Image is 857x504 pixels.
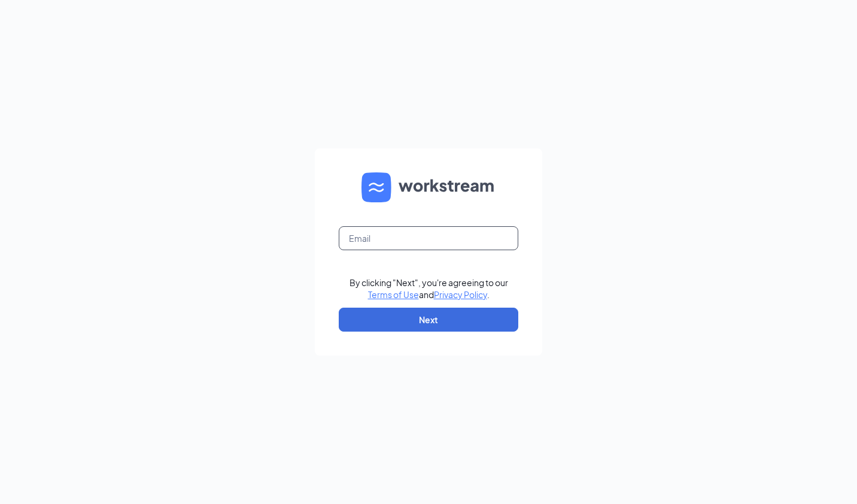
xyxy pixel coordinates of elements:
[339,308,518,332] button: Next
[350,277,508,300] div: By clicking "Next", you're agreeing to our and .
[368,289,419,300] a: Terms of Use
[434,289,487,300] a: Privacy Policy
[339,226,518,250] input: Email
[361,172,496,202] img: WS logo and Workstream text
